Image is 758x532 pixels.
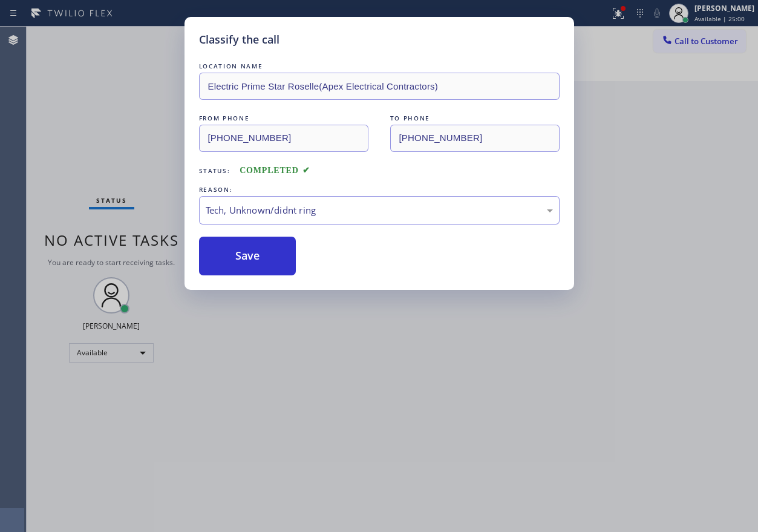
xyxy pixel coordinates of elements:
div: LOCATION NAME [199,60,560,73]
div: TO PHONE [390,112,560,125]
span: Status: [199,166,230,175]
h5: Classify the call [199,31,279,48]
span: COMPLETED [240,166,310,175]
input: From phone [199,125,368,152]
input: To phone [390,125,560,152]
button: Save [199,237,296,275]
div: Tech, Unknown/didnt ring [206,203,553,217]
div: FROM PHONE [199,112,368,125]
div: REASON: [199,183,560,196]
